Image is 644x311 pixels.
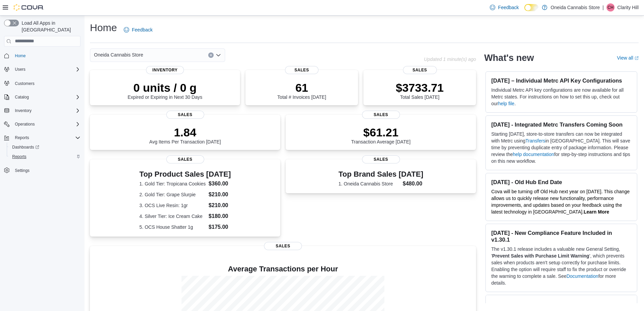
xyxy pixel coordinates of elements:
[15,94,29,100] span: Catalog
[166,111,204,119] span: Sales
[396,81,444,94] p: $3733.71
[139,191,206,198] dt: 2. Gold Tier: Grape Slurpie
[15,121,35,127] span: Operations
[525,138,545,143] a: Transfers
[128,81,202,94] p: 0 units / 0 g
[209,223,231,231] dd: $175.00
[95,265,471,273] h4: Average Transactions per Hour
[9,153,80,161] span: Reports
[12,52,28,60] a: Home
[403,66,437,74] span: Sales
[617,3,639,12] p: Clarity Hill
[567,273,598,279] a: Documentation
[9,143,42,151] a: Dashboards
[139,170,231,178] h3: Top Product Sales [DATE]
[12,134,32,142] button: Reports
[15,108,31,113] span: Inventory
[1,78,83,88] button: Customers
[607,3,613,12] span: CH
[491,87,631,107] p: Individual Metrc API key configurations are now available for all Metrc states. For instructions ...
[12,166,32,175] a: Settings
[491,246,631,286] p: The v1.30.1 release includes a valuable new General Setting, ' ', which prevents sales when produ...
[491,121,631,128] h3: [DATE] - Integrated Metrc Transfers Coming Soon
[362,111,400,119] span: Sales
[139,180,206,187] dt: 1. Gold Tier: Tropicana Cookies
[139,213,206,220] dt: 4. Silver Tier: Ice Cream Cake
[498,101,514,106] a: help file
[338,170,423,178] h3: Top Brand Sales [DATE]
[551,3,600,12] p: Oneida Cannabis Store
[285,66,319,74] span: Sales
[209,180,231,188] dd: $360.00
[277,81,326,100] div: Total # Invoices [DATE]
[1,119,83,129] button: Operations
[7,142,83,152] a: Dashboards
[209,191,231,199] dd: $210.00
[12,79,80,87] span: Customers
[12,107,34,115] button: Inventory
[14,4,44,11] img: Cova
[602,3,604,12] p: |
[12,134,80,142] span: Reports
[209,212,231,220] dd: $180.00
[149,126,221,139] p: 1.84
[4,48,80,193] nav: Complex example
[128,81,202,100] div: Expired or Expiring in Next 30 Days
[264,242,302,250] span: Sales
[15,168,29,173] span: Settings
[139,202,206,209] dt: 3. OCS Live Resin: 1gr
[1,65,83,74] button: Users
[12,65,80,73] span: Users
[1,51,83,61] button: Home
[484,52,534,63] h2: What's new
[166,155,204,163] span: Sales
[1,165,83,175] button: Settings
[492,253,589,259] strong: Prevent Sales with Purchase Limit Warning
[19,20,80,33] span: Load All Apps in [GEOGRAPHIC_DATA]
[12,120,80,128] span: Operations
[90,21,117,35] h1: Home
[149,126,221,145] div: Avg Items Per Transaction [DATE]
[12,166,80,175] span: Settings
[208,52,214,58] button: Clear input
[15,53,26,59] span: Home
[396,81,444,100] div: Total Sales [DATE]
[15,67,25,72] span: Users
[524,4,539,11] input: Dark Mode
[216,52,221,58] button: Open list of options
[139,224,206,230] dt: 5. OCS House Shatter 1g
[491,189,629,215] span: Cova will be turning off Old Hub next year on [DATE]. This change allows us to quickly release ne...
[1,133,83,142] button: Reports
[491,179,631,185] h3: [DATE] - Old Hub End Date
[277,81,326,94] p: 61
[12,120,38,128] button: Operations
[9,153,29,161] a: Reports
[403,180,423,188] dd: $480.00
[338,180,400,187] dt: 1. Oneida Cannabis Store
[12,107,80,115] span: Inventory
[12,80,37,88] a: Customers
[146,66,184,74] span: Inventory
[351,126,411,145] div: Transaction Average [DATE]
[1,92,83,102] button: Catalog
[12,65,28,73] button: Users
[351,126,411,139] p: $61.21
[584,209,609,215] a: Learn More
[15,81,34,86] span: Customers
[491,229,631,243] h3: [DATE] - New Compliance Feature Included in v1.30.1
[606,3,615,12] div: Clarity Hill
[7,152,83,161] button: Reports
[635,56,639,60] svg: External link
[491,77,631,84] h3: [DATE] – Individual Metrc API Key Configurations
[12,145,39,150] span: Dashboards
[121,23,155,37] a: Feedback
[1,106,83,115] button: Inventory
[12,93,80,101] span: Catalog
[94,51,143,59] span: Oneida Cannabis Store
[9,143,80,151] span: Dashboards
[362,155,400,163] span: Sales
[513,152,554,157] a: help documentation
[617,55,639,61] a: View allExternal link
